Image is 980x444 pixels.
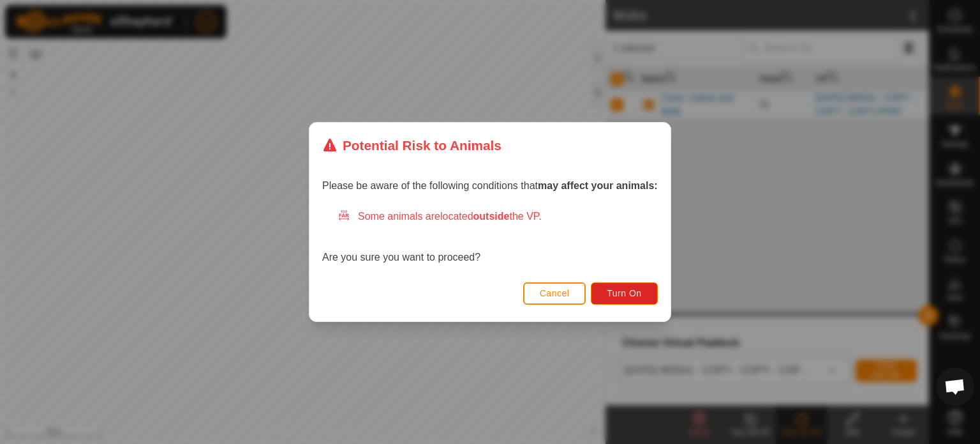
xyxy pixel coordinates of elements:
span: Cancel [540,288,570,298]
strong: may affect your animals: [538,180,658,191]
span: Turn On [607,288,642,298]
button: Turn On [591,282,658,305]
div: Are you sure you want to proceed? [322,209,658,265]
button: Cancel [523,282,586,305]
div: Some animals are [338,209,658,224]
span: Please be aware of the following conditions that [322,180,658,191]
div: Potential Risk to Animals [322,135,501,155]
div: Open chat [936,367,974,406]
strong: outside [473,211,510,222]
span: located the VP. [440,211,542,222]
